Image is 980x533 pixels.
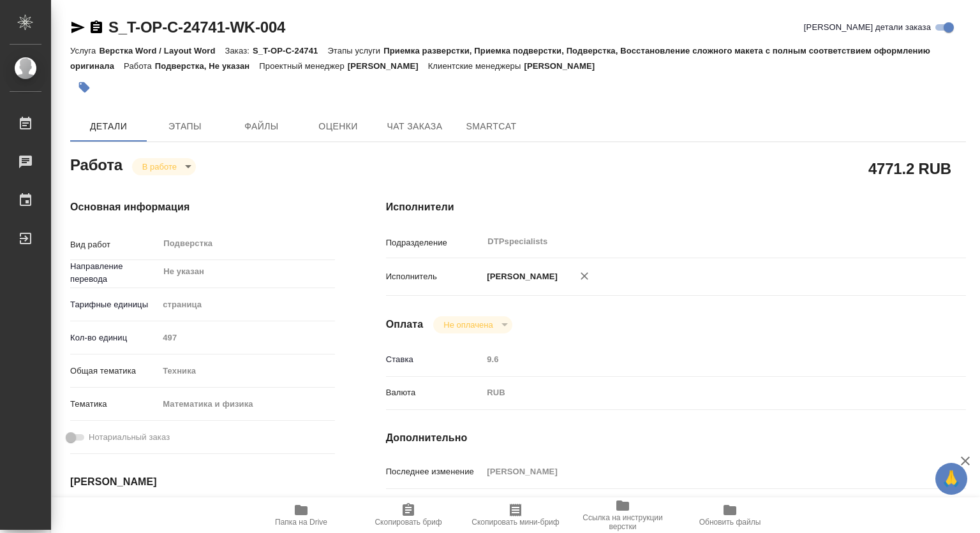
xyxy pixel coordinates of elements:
[433,316,512,333] div: В работе
[308,119,369,135] span: Оценки
[471,518,559,527] span: Скопировать мини-бриф
[327,46,383,55] p: Этапы услуги
[70,474,335,490] h4: [PERSON_NAME]
[253,46,327,55] p: S_T-OP-C-24741
[70,298,158,311] p: Тарифные единицы
[804,21,931,34] span: [PERSON_NAME] детали заказа
[248,497,355,533] button: Папка на Drive
[935,463,967,495] button: 🙏
[482,350,917,369] input: Пустое поле
[70,20,85,35] button: Скопировать ссылку для ЯМессенджера
[482,462,917,481] input: Пустое поле
[462,497,569,533] button: Скопировать мини-бриф
[78,119,139,135] span: Детали
[386,430,966,446] h4: Дополнительно
[428,61,524,71] p: Клиентские менеджеры
[577,513,669,531] span: Ссылка на инструкции верстки
[940,465,962,492] span: 🙏
[386,317,424,332] h4: Оплата
[124,61,155,71] p: Работа
[70,398,158,411] p: Тематика
[386,237,483,249] p: Подразделение
[158,294,334,316] div: страница
[132,158,196,175] div: В работе
[524,61,604,71] p: [PERSON_NAME]
[155,61,260,71] p: Подверстка, Не указан
[384,119,445,135] span: Чат заказа
[375,518,442,527] span: Скопировать бриф
[158,393,334,415] div: Математика и физика
[99,46,225,55] p: Верстка Word / Layout Word
[569,497,676,533] button: Ссылка на инструкции верстки
[89,20,104,35] button: Скопировать ссылку
[231,119,292,135] span: Файлы
[154,119,216,135] span: Этапы
[225,46,253,55] p: Заказ:
[158,360,334,382] div: Техника
[355,497,462,533] button: Скопировать бриф
[386,465,483,478] p: Последнее изменение
[70,365,158,377] p: Общая тематика
[440,319,496,330] button: Не оплачена
[108,18,285,36] a: S_T-OP-C-24741-WK-004
[482,270,558,283] p: [PERSON_NAME]
[158,328,334,347] input: Пустое поле
[699,518,761,527] span: Обновить файлы
[70,73,98,101] button: Добавить тэг
[70,260,158,286] p: Направление перевода
[676,497,783,533] button: Обновить файлы
[570,262,598,290] button: Удалить исполнителя
[70,152,122,175] h2: Работа
[386,200,966,215] h4: Исполнители
[89,431,170,444] span: Нотариальный заказ
[70,46,930,71] p: Приемка разверстки, Приемка подверстки, Подверстка, Восстановление сложного макета с полным соотв...
[868,157,951,179] h2: 4771.2 RUB
[386,270,483,283] p: Исполнитель
[70,200,335,215] h4: Основная информация
[138,161,181,172] button: В работе
[461,119,522,135] span: SmartCat
[275,518,327,527] span: Папка на Drive
[70,46,99,55] p: Услуга
[70,332,158,344] p: Кол-во единиц
[348,61,428,71] p: [PERSON_NAME]
[386,353,483,366] p: Ставка
[70,238,158,251] p: Вид работ
[482,382,917,404] div: RUB
[482,496,917,518] textarea: [URL][DOMAIN_NAME]
[386,386,483,399] p: Валюта
[259,61,347,71] p: Проектный менеджер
